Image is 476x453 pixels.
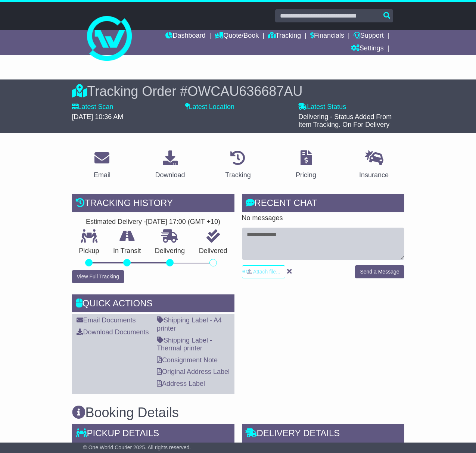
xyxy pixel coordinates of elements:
label: Latest Status [298,103,346,111]
a: Email Documents [77,316,136,324]
a: Settings [351,43,384,55]
p: Delivering [148,247,192,255]
label: Latest Scan [72,103,113,111]
div: Tracking [225,170,251,180]
div: Download [155,170,185,180]
a: Email [89,148,115,183]
p: No messages [242,214,404,222]
a: Insurance [354,148,393,183]
button: Send a Message [355,265,404,278]
a: Download [150,148,190,183]
p: In Transit [106,247,148,255]
div: Delivery Details [242,424,404,444]
div: Tracking history [72,194,234,214]
h3: Booking Details [72,405,404,420]
a: Address Label [157,380,205,387]
div: Estimated Delivery - [72,218,234,226]
div: Insurance [359,170,389,180]
a: Support [354,30,384,43]
a: Download Documents [77,328,149,336]
a: Pricing [291,148,321,183]
p: Delivered [192,247,234,255]
a: Consignment Note [157,356,218,364]
div: RECENT CHAT [242,194,404,214]
div: Quick Actions [72,294,234,315]
a: Shipping Label - Thermal printer [157,337,212,352]
a: Tracking [220,148,255,183]
span: Delivering - Status Added From Item Tracking. On For Delivery [298,113,392,129]
button: View Full Tracking [72,270,124,283]
p: Pickup [72,247,106,255]
div: Pickup Details [72,424,234,444]
div: [DATE] 17:00 (GMT +10) [146,218,220,226]
a: Quote/Book [215,30,259,43]
span: OWCAU636687AU [187,84,302,99]
span: [DATE] 10:36 AM [72,113,124,121]
div: Email [94,170,111,180]
a: Original Address Label [157,368,230,375]
label: Latest Location [185,103,234,111]
span: © One World Courier 2025. All rights reserved. [83,444,191,450]
div: Tracking Order # [72,83,404,99]
div: Pricing [296,170,316,180]
a: Dashboard [165,30,205,43]
a: Tracking [268,30,301,43]
a: Financials [310,30,344,43]
a: Shipping Label - A4 printer [157,316,222,332]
